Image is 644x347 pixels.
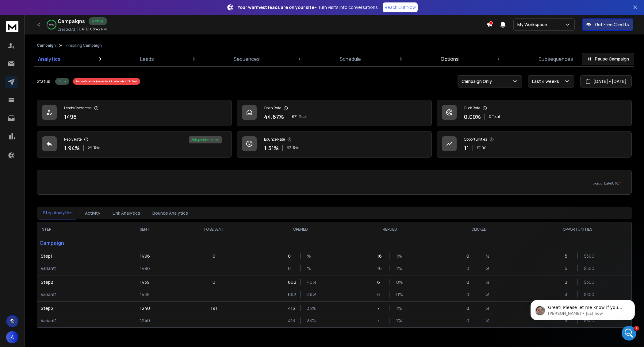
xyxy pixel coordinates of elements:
[189,136,222,143] div: 38 % positive replies
[6,331,18,343] button: A
[109,206,144,220] button: Link Analytics
[466,253,473,259] p: 0
[517,21,550,28] p: My Workspace
[264,106,281,111] p: Open Rate
[264,112,284,121] p: 44.67 %
[485,253,492,259] p: %
[288,318,294,324] p: 413
[466,265,473,271] p: 0
[136,52,158,66] a: Leads
[140,253,150,259] p: 1496
[307,265,313,271] p: %
[288,253,294,259] p: 0
[37,131,232,158] a: Reply Rate1.94%29Total38% positive replies
[149,206,192,220] button: Bounce Analytics
[565,265,571,271] p: 5
[64,137,82,142] p: Reply Rate
[435,222,524,237] th: CLICKED
[464,137,487,142] p: Opportunities
[539,55,573,63] p: Subsequences
[584,253,590,259] p: $ 500
[307,318,313,324] p: 33 %
[38,55,60,63] p: Analytics
[340,55,361,63] p: Schedule
[477,146,486,150] p: $ 1100
[140,55,154,63] p: Leads
[437,100,632,126] a: Click Rate0.00%0 Total
[521,287,644,330] iframe: Intercom notifications message
[213,253,215,259] p: 0
[238,4,314,10] strong: Your warmest leads are on your site
[41,279,114,285] p: Step 2
[466,279,473,285] p: 0
[34,52,64,66] a: Analytics
[140,279,150,285] p: 1439
[565,253,571,259] p: 5
[213,279,215,285] p: 0
[396,253,402,259] p: 1 %
[441,55,459,63] p: Options
[489,114,500,119] p: 0 Total
[485,305,492,311] p: %
[462,78,494,84] p: Campaign Only
[41,305,114,311] p: Step 3
[524,222,631,237] th: OPPORTUNITIES
[288,291,294,298] p: 662
[377,318,383,324] p: 7
[140,265,150,271] p: 1496
[41,291,114,298] p: Variant 1
[584,265,590,271] p: $ 500
[64,144,80,152] p: 1.94 %
[464,112,481,121] p: 0.00 %
[584,279,590,285] p: $ 300
[238,4,378,10] p: – Turn visits into conversations
[41,253,114,259] p: Step 1
[377,253,383,259] p: 16
[81,206,104,220] button: Activity
[41,318,114,324] p: Variant 1
[299,114,307,119] span: Total
[64,112,77,121] p: 1496
[437,131,632,158] a: Opportunities11$1100
[211,305,217,311] p: 191
[336,52,365,66] a: Schedule
[293,146,301,150] span: Total
[565,279,571,285] p: 3
[466,291,473,298] p: 0
[118,222,172,237] th: SENT
[532,78,562,84] p: Last 4 weeks
[383,2,418,12] a: Reach Out Now
[345,222,435,237] th: REPLIED
[464,144,469,152] p: 11
[73,78,140,85] div: Not-In-Schedule (comes back in schedule in 13h 8m)
[37,100,232,126] a: Leads Contacted1496
[396,305,402,311] p: 1 %
[47,181,622,186] p: x-axis : Date(UTC)
[264,137,285,142] p: Bounce Rate
[288,265,294,271] p: 0
[485,265,492,271] p: %
[292,114,297,119] span: 671
[64,106,92,111] p: Leads Contacted
[140,291,150,298] p: 1439
[234,55,260,63] p: Sequences
[140,305,150,311] p: 1240
[37,222,118,237] th: STEP
[88,146,92,150] span: 29
[535,52,577,66] a: Subsequences
[485,279,492,285] p: %
[288,305,294,311] p: 413
[622,326,636,341] iframe: Intercom live chat
[37,237,118,249] p: Campaign
[66,43,102,48] p: Finspring Campaign
[396,279,402,285] p: 0 %
[49,23,54,26] p: 87 %
[396,265,402,271] p: 1 %
[385,4,416,10] p: Reach Out Now
[77,27,107,32] p: [DATE] 08:42 PM
[582,18,633,31] button: Get Free Credits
